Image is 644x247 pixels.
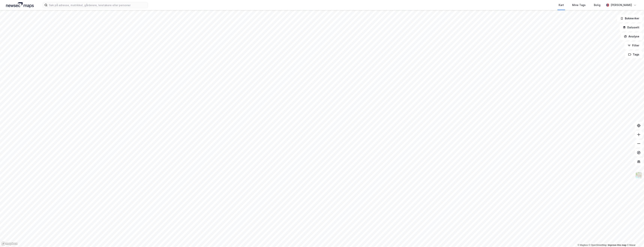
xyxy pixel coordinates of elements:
div: Bolig [594,3,600,7]
a: OpenStreetMap [589,244,607,246]
div: Mine Tags [572,3,586,7]
button: Datasett [620,24,642,31]
div: Kart [559,3,564,7]
iframe: Chat Widget [625,229,644,247]
button: Analyse [621,33,642,40]
img: logo.a4113a55bc3d86da70a041830d287a7e.svg [6,2,34,8]
button: Bokmerker [617,15,642,22]
a: Mapbox [578,244,588,246]
input: Søk på adresse, matrikkel, gårdeiere, leietakere eller personer [47,2,148,8]
button: Tags [625,51,642,58]
a: Improve this map [608,244,626,246]
a: Mapbox homepage [1,242,18,246]
img: Z [635,172,642,179]
div: [PERSON_NAME] [611,3,632,7]
button: Filter [624,42,642,49]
